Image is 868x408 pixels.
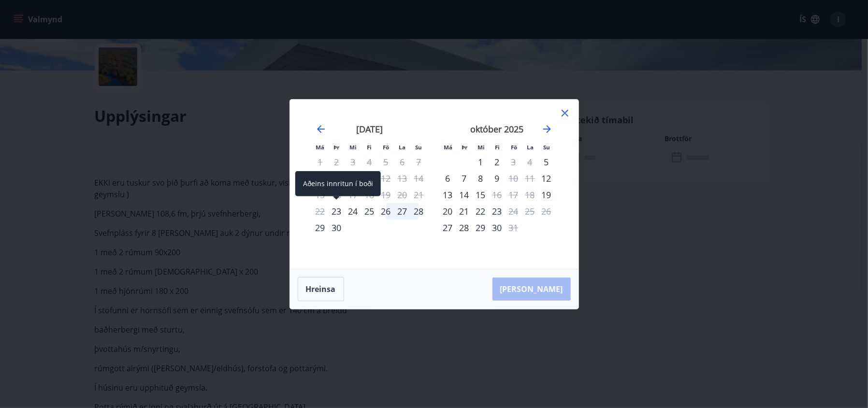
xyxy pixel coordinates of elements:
[411,154,427,170] td: Not available. sunnudagur, 7. september 2025
[522,203,538,219] td: Not available. laugardagur, 25. október 2025
[411,170,427,187] td: Not available. sunnudagur, 14. september 2025
[456,170,473,187] div: 7
[345,203,362,219] td: miðvikudagur, 24. september 2025
[473,203,489,219] div: 22
[394,154,411,170] td: Not available. laugardagur, 6. september 2025
[411,187,427,203] td: Not available. sunnudagur, 21. september 2025
[378,187,394,203] td: Not available. föstudagur, 19. september 2025
[349,144,357,151] small: Mi
[295,171,381,196] div: Aðeins innritun í boði
[506,203,522,219] div: Aðeins útritun í boði
[440,219,456,236] div: Aðeins innritun í boði
[312,203,329,219] td: Not available. mánudagur, 22. september 2025
[440,170,456,187] td: mánudagur, 6. október 2025
[538,170,555,187] div: Aðeins innritun í boði
[362,203,378,219] td: fimmtudagur, 25. september 2025
[541,123,553,135] div: Move forward to switch to the next month.
[506,219,522,236] td: Not available. föstudagur, 31. október 2025
[489,203,506,219] div: 23
[378,154,394,170] td: Not available. föstudagur, 5. september 2025
[506,203,522,219] td: Not available. föstudagur, 24. október 2025
[544,144,550,151] small: Su
[506,187,522,203] td: Not available. föstudagur, 17. október 2025
[511,144,517,151] small: Fö
[312,219,329,236] td: mánudagur, 29. september 2025
[394,203,411,219] td: laugardagur, 27. september 2025
[489,170,506,187] div: 9
[315,123,327,135] div: Move backward to switch to the previous month.
[489,187,506,203] td: Not available. fimmtudagur, 16. október 2025
[538,187,555,203] td: sunnudagur, 19. október 2025
[489,154,506,170] td: fimmtudagur, 2. október 2025
[440,187,456,203] div: 13
[378,203,394,219] div: 26
[538,187,555,203] div: Aðeins innritun í boði
[462,144,468,151] small: Þr
[456,203,473,219] div: 21
[489,203,506,219] td: fimmtudagur, 23. október 2025
[473,187,489,203] div: 15
[440,219,456,236] td: mánudagur, 27. október 2025
[522,187,538,203] td: Not available. laugardagur, 18. október 2025
[383,144,389,151] small: Fö
[473,154,489,170] div: 1
[440,187,456,203] td: mánudagur, 13. október 2025
[522,154,538,170] td: Not available. laugardagur, 4. október 2025
[440,203,456,219] div: 20
[471,123,524,135] strong: október 2025
[456,219,473,236] td: þriðjudagur, 28. október 2025
[329,219,345,236] td: þriðjudagur, 30. september 2025
[356,123,383,135] strong: [DATE]
[411,203,427,219] div: 28
[473,219,489,236] td: miðvikudagur, 29. október 2025
[345,154,362,170] td: Not available. miðvikudagur, 3. september 2025
[538,154,555,170] td: sunnudagur, 5. október 2025
[411,203,427,219] td: sunnudagur, 28. september 2025
[506,170,522,187] div: Aðeins útritun í boði
[362,170,378,187] td: Not available. fimmtudagur, 11. september 2025
[473,203,489,219] td: miðvikudagur, 22. október 2025
[329,203,345,219] td: þriðjudagur, 23. september 2025
[473,187,489,203] td: miðvikudagur, 15. október 2025
[362,154,378,170] td: Not available. fimmtudagur, 4. september 2025
[302,111,567,257] div: Calendar
[489,219,506,236] div: 30
[473,219,489,236] div: 29
[378,170,394,187] td: Not available. föstudagur, 12. september 2025
[456,187,473,203] td: þriðjudagur, 14. október 2025
[329,203,345,219] div: Aðeins innritun í boði
[399,144,406,151] small: La
[312,170,329,187] td: Not available. mánudagur, 8. september 2025
[312,219,329,236] div: 29
[329,170,345,187] td: Not available. þriðjudagur, 9. september 2025
[538,154,555,170] div: Aðeins innritun í boði
[477,144,485,151] small: Mi
[506,154,522,170] div: Aðeins útritun í boði
[506,219,522,236] div: Aðeins útritun í boði
[367,144,372,151] small: Fi
[329,219,345,236] div: 30
[378,203,394,219] td: föstudagur, 26. september 2025
[522,170,538,187] td: Not available. laugardagur, 11. október 2025
[316,144,325,151] small: Má
[506,154,522,170] td: Not available. föstudagur, 3. október 2025
[473,170,489,187] td: miðvikudagur, 8. október 2025
[495,144,500,151] small: Fi
[538,170,555,187] td: sunnudagur, 12. október 2025
[345,170,362,187] td: Not available. miðvikudagur, 10. september 2025
[329,154,345,170] td: Not available. þriðjudagur, 2. september 2025
[312,154,329,170] td: Not available. mánudagur, 1. september 2025
[298,277,344,301] button: Hreinsa
[506,170,522,187] td: Not available. föstudagur, 10. október 2025
[527,144,534,151] small: La
[444,144,453,151] small: Má
[440,170,456,187] div: 6
[394,170,411,187] td: Not available. laugardagur, 13. september 2025
[489,170,506,187] td: fimmtudagur, 9. október 2025
[473,154,489,170] td: miðvikudagur, 1. október 2025
[394,187,411,203] td: Not available. laugardagur, 20. september 2025
[489,187,506,203] div: Aðeins útritun í boði
[489,154,506,170] div: 2
[489,219,506,236] td: fimmtudagur, 30. október 2025
[334,144,340,151] small: Þr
